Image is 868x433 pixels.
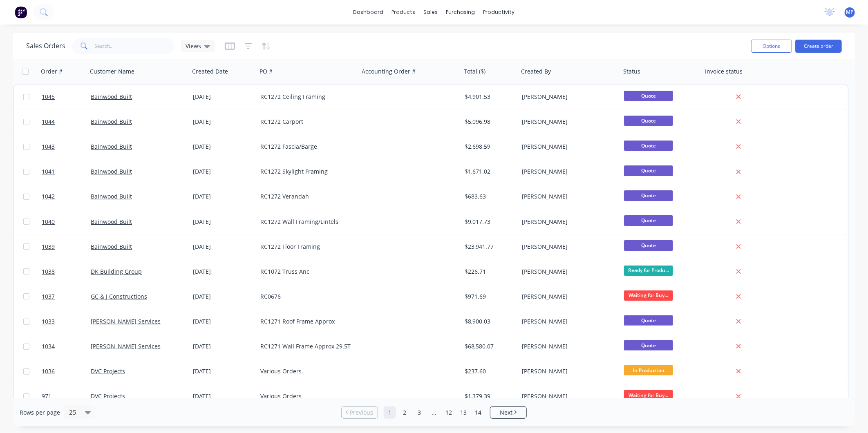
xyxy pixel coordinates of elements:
span: 1041 [42,167,55,176]
div: $2,698.59 [465,143,513,151]
a: Bainwood Built [91,243,132,250]
div: $8,900.03 [465,317,513,326]
button: Create order [795,40,842,53]
span: Previous [350,408,374,417]
a: GC & J Constructions [91,292,147,300]
div: [DATE] [193,93,254,101]
span: Quote [624,116,673,126]
span: 1034 [42,342,55,350]
span: Quote [624,165,673,176]
div: $971.69 [465,292,513,301]
a: Page 13 [457,406,470,419]
a: 1038 [42,259,91,284]
a: Next page [490,408,526,417]
span: MP [846,9,854,16]
div: [DATE] [193,243,254,251]
a: Bainwood Built [91,143,132,150]
div: [DATE] [193,118,254,126]
div: RC1272 Skylight Framing [260,167,351,176]
div: RC1272 Ceiling Framing [260,93,351,101]
a: Page 2 [398,406,411,419]
a: [PERSON_NAME] Services [91,342,161,350]
span: Quote [624,190,673,201]
div: [PERSON_NAME] [522,167,613,176]
div: Order # [41,67,63,76]
a: DVC Projects [91,367,125,375]
div: products [388,6,420,18]
div: Total ($) [464,67,485,76]
span: Waiting for Buy... [624,390,673,400]
div: [PERSON_NAME] [522,218,613,226]
button: Options [751,40,792,53]
div: $1,379.39 [465,392,513,400]
div: [DATE] [193,167,254,176]
a: Bainwood Built [91,192,132,200]
a: 1040 [42,210,91,234]
div: $9,017.73 [465,218,513,226]
div: [DATE] [193,292,254,301]
div: Status [623,67,640,76]
input: Search... [95,38,174,54]
div: Created Date [192,67,228,76]
span: Quote [624,240,673,250]
div: Accounting Order # [362,67,416,76]
a: [PERSON_NAME] Services [91,317,161,325]
span: 1042 [42,192,55,201]
span: Views [186,42,201,50]
span: 1036 [42,367,55,375]
div: Invoice status [705,67,743,76]
a: 1034 [42,334,91,359]
div: [PERSON_NAME] [522,367,613,375]
span: In Production [624,365,673,375]
span: Ready for Produ... [624,266,673,276]
div: RC1272 Carport [260,118,351,126]
a: Page 12 [443,406,455,419]
div: Various Orders. [260,367,351,375]
div: $683.63 [465,192,513,201]
div: purchasing [442,6,479,18]
div: [PERSON_NAME] [522,143,613,151]
a: 1033 [42,309,91,334]
div: $237.60 [465,367,513,375]
div: Customer Name [90,67,134,76]
a: 1036 [42,359,91,384]
div: RC0676 [260,292,351,301]
a: DK Building Group [91,268,142,275]
span: 1043 [42,143,55,151]
h1: Sales Orders [26,42,65,50]
div: [PERSON_NAME] [522,342,613,350]
div: Created By [521,67,551,76]
a: Bainwood Built [91,218,132,225]
a: 1041 [42,159,91,184]
div: [DATE] [193,192,254,201]
span: 971 [42,392,51,400]
div: [PERSON_NAME] [522,118,613,126]
span: 1033 [42,317,55,326]
a: Bainwood Built [91,93,132,100]
span: 1040 [42,218,55,226]
span: 1039 [42,243,55,251]
div: productivity [479,6,519,18]
span: 1044 [42,118,55,126]
a: 1042 [42,184,91,209]
span: Rows per page [20,408,60,417]
a: 1043 [42,134,91,159]
div: $1,671.02 [465,167,513,176]
span: Quote [624,315,673,326]
img: Factory [15,6,27,18]
div: RC1272 Verandah [260,192,351,201]
div: [PERSON_NAME] [522,93,613,101]
div: [DATE] [193,367,254,375]
span: 1037 [42,292,55,301]
a: 1039 [42,234,91,259]
a: Page 14 [472,406,484,419]
ul: Pagination [338,406,530,419]
span: Next [500,408,512,417]
div: RC1072 Truss Anc [260,268,351,276]
div: Various Orders [260,392,351,400]
div: RC1271 Roof Frame Approx [260,317,351,326]
div: [DATE] [193,268,254,276]
div: $226.71 [465,268,513,276]
a: 971 [42,384,91,408]
a: 1044 [42,109,91,134]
